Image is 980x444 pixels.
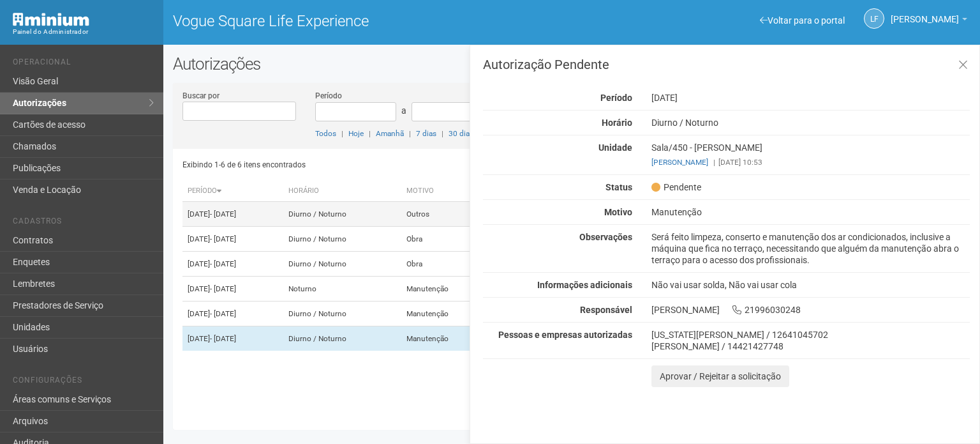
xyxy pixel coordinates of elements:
[182,252,283,277] td: [DATE]
[401,105,406,116] span: a
[283,252,401,277] td: Diurno / Noturno
[210,284,236,293] span: - [DATE]
[891,16,967,26] a: [PERSON_NAME]
[173,54,970,73] h2: Autorizações
[498,330,632,340] strong: Pessoas e empresas autorizadas
[315,90,342,102] label: Período
[579,232,632,242] strong: Observações
[713,158,715,167] span: |
[651,158,708,167] a: [PERSON_NAME]
[369,129,371,138] span: |
[864,8,884,29] a: LF
[642,92,979,103] div: [DATE]
[537,280,632,290] strong: Informações adicionais
[401,202,491,227] td: Outros
[401,277,491,302] td: Manutenção
[449,129,473,138] a: 30 dias
[210,309,236,318] span: - [DATE]
[182,155,568,174] div: Exibindo 1-6 de 6 itens encontrados
[442,129,443,138] span: |
[604,207,632,217] strong: Motivo
[283,302,401,326] td: Diurno / Noturno
[182,181,283,202] th: Período
[13,57,154,71] li: Operacional
[348,129,364,138] a: Hoje
[13,26,154,38] div: Painel do Administrador
[182,277,283,302] td: [DATE]
[283,227,401,252] td: Diurno / Noturno
[642,231,979,266] div: Será feito limpeza, conserto e manutenção dos ar condicionados, inclusive a máquina que fica no t...
[401,252,491,277] td: Obra
[283,181,401,202] th: Horário
[13,217,154,230] li: Cadastros
[401,181,491,202] th: Motivo
[642,142,979,168] div: Sala/450 - [PERSON_NAME]
[210,210,236,218] span: - [DATE]
[283,277,401,302] td: Noturno
[376,129,404,138] a: Amanhã
[210,259,236,268] span: - [DATE]
[182,302,283,326] td: [DATE]
[13,13,89,26] img: Minium
[891,2,959,24] span: Letícia Florim
[341,129,343,138] span: |
[315,129,336,138] a: Todos
[483,58,970,71] h3: Autorização Pendente
[760,15,845,26] a: Voltar para o portal
[283,202,401,227] td: Diurno / Noturno
[602,118,632,128] strong: Horário
[409,129,411,138] span: |
[401,227,491,252] td: Obra
[182,326,283,351] td: [DATE]
[210,234,236,243] span: - [DATE]
[642,206,979,218] div: Manutenção
[182,202,283,227] td: [DATE]
[173,13,562,29] h1: Vogue Square Life Experience
[642,279,979,291] div: Não vai usar solda, Não vai usar cola
[651,181,701,193] span: Pendente
[182,227,283,252] td: [DATE]
[651,157,970,168] div: [DATE] 10:53
[651,329,970,341] div: [US_STATE][PERSON_NAME] / 12641045702
[182,90,219,102] label: Buscar por
[401,302,491,326] td: Manutenção
[600,93,632,103] strong: Período
[416,129,436,138] a: 7 dias
[401,326,491,351] td: Manutenção
[580,305,632,315] strong: Responsável
[13,376,154,389] li: Configurações
[598,142,632,153] strong: Unidade
[651,365,789,387] button: Aprovar / Rejeitar a solicitação
[642,304,979,316] div: [PERSON_NAME] 21996030248
[210,334,236,343] span: - [DATE]
[642,117,979,128] div: Diurno / Noturno
[605,182,632,192] strong: Status
[283,326,401,351] td: Diurno / Noturno
[651,341,970,352] div: [PERSON_NAME] / 14421427748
